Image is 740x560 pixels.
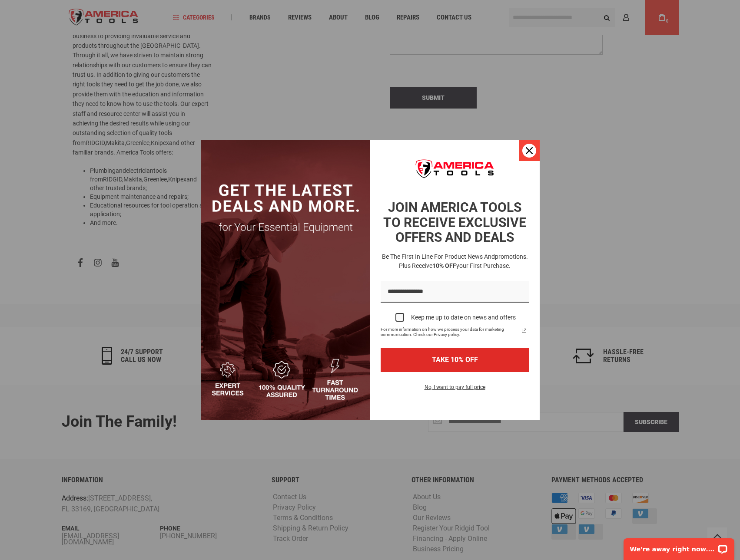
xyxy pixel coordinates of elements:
button: Close [519,140,540,161]
a: Read our Privacy Policy [519,326,529,336]
svg: link icon [519,326,529,336]
span: promotions. Plus receive your first purchase. [399,253,528,269]
strong: JOIN AMERICA TOOLS TO RECEIVE EXCLUSIVE OFFERS AND DEALS [383,200,526,245]
span: For more information on how we process your data for marketing communication. Check our Privacy p... [381,327,519,337]
div: Keep me up to date on news and offers [411,314,516,321]
iframe: LiveChat chat widget [618,533,740,560]
button: TAKE 10% OFF [381,348,529,372]
h3: Be the first in line for product news and [379,252,531,270]
strong: 10% OFF [432,262,456,269]
input: Email field [381,281,529,303]
button: No, I want to pay full price [418,382,492,397]
svg: close icon [526,147,533,154]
